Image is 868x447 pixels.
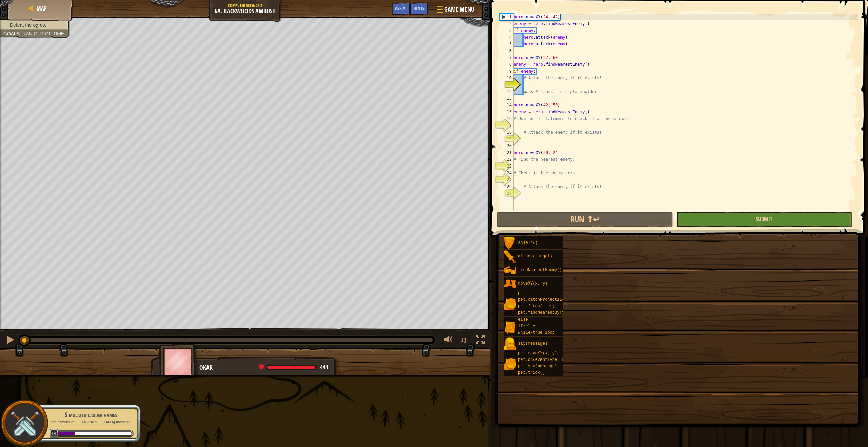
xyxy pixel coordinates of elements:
[500,61,514,68] div: 8
[500,102,514,109] div: 14
[500,95,514,102] div: 13
[473,334,487,348] button: Toggle fullscreen
[50,429,59,438] span: 14
[500,115,514,122] div: 16
[48,410,134,420] div: Simulated ladder games
[500,88,514,95] div: 12
[500,75,514,81] div: 10
[320,363,328,371] span: 441
[48,420,134,425] p: The citizens of [GEOGRAPHIC_DATA] thank you.
[395,5,407,12] span: Ask AI
[500,129,514,136] div: 18
[518,304,555,309] span: pet.fetch(item)
[676,212,852,227] button: Submit
[518,341,547,346] span: say(message)
[500,156,514,163] div: 22
[518,240,538,245] span: shield()
[500,109,514,115] div: 15
[504,237,516,250] img: portrait.png
[500,163,514,170] div: 23
[518,357,581,362] span: pet.on(eventType, handler)
[518,268,562,272] span: findNearestEnemy()
[22,31,64,36] span: Ran out of time
[500,122,514,129] div: 17
[442,334,455,348] button: Adjust volume
[431,3,478,19] button: Game Menu
[3,31,20,36] span: Goals
[500,47,514,54] div: 6
[3,334,17,348] button: ⌘ + P: Pause
[500,190,514,197] div: 27
[9,408,40,439] img: swords.png
[518,281,547,286] span: moveXY(x, y)
[460,335,467,345] span: ♫
[497,212,673,227] button: Run ⇧↵
[504,321,516,334] img: portrait.png
[413,5,425,12] span: Hints
[518,297,581,302] span: pet.catchProjectile(arrow)
[500,34,514,41] div: 4
[504,357,516,370] img: portrait.png
[500,142,514,149] div: 20
[500,27,514,34] div: 3
[500,170,514,176] div: 24
[518,364,557,369] span: pet.say(message)
[35,5,47,12] a: Map
[500,183,514,190] div: 26
[444,5,474,14] span: Game Menu
[504,337,516,350] img: portrait.png
[37,5,47,12] span: Map
[756,215,772,223] span: Submit
[20,31,22,36] span: :
[504,264,516,277] img: portrait.png
[518,317,528,322] span: else
[500,14,514,20] div: 1
[500,81,514,88] div: 11
[518,351,557,356] span: pet.moveXY(x, y)
[500,54,514,61] div: 7
[500,136,514,142] div: 19
[259,364,328,370] div: health: 441 / 441
[500,149,514,156] div: 21
[199,363,333,372] div: Okar
[518,310,584,315] span: pet.findNearestByType(type)
[518,330,555,335] span: while-true loop
[504,297,516,310] img: portrait.png
[500,41,514,47] div: 5
[3,22,65,28] li: Defeat the ogres.
[518,324,535,329] span: if/else
[518,370,545,375] span: pet.trick()
[500,68,514,75] div: 9
[504,250,516,263] img: portrait.png
[159,343,198,381] img: thang_avatar_frame.png
[392,3,410,15] button: Ask AI
[10,22,46,28] span: Defeat the ogres.
[504,277,516,290] img: portrait.png
[518,291,526,296] span: pet
[459,334,470,348] button: ♫
[500,20,514,27] div: 2
[518,254,552,259] span: attack(target)
[500,176,514,183] div: 25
